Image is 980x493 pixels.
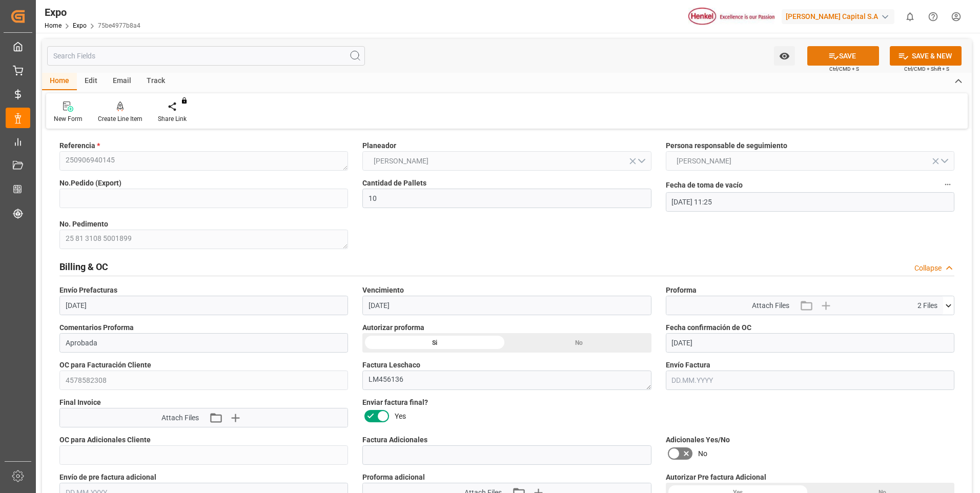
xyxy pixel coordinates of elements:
[688,8,774,26] img: Henkel%20logo.jpg_1689854090.jpg
[890,46,962,66] button: SAVE & NEW
[45,22,62,29] a: Home
[59,472,156,483] span: Envío de pre factura adicional
[362,397,428,408] span: Enviar factura final?
[98,114,142,124] div: Create Line Item
[362,178,426,189] span: Cantidad de Pallets
[45,5,140,20] div: Expo
[922,5,945,28] button: Help Center
[362,140,396,151] span: Planeador
[362,322,424,333] span: Autorizar proforma
[666,285,697,296] span: Proforma
[59,322,134,333] span: Comentarios Proforma
[666,322,751,333] span: Fecha confirmación de OC
[362,435,427,445] span: Factura Adicionales
[917,300,937,311] span: 2 Files
[782,9,894,24] div: [PERSON_NAME] Capital S.A
[774,46,795,66] button: open menu
[666,333,954,353] input: DD.MM.YYYY
[362,285,404,296] span: Vencimiento
[362,360,420,371] span: Factura Leschaco
[904,65,949,73] span: Ctrl/CMD + Shift + S
[941,178,954,191] button: Fecha de toma de vacío
[666,151,954,171] button: open menu
[362,371,651,390] textarea: LM456136
[782,7,899,26] button: [PERSON_NAME] Capital S.A
[666,140,787,151] span: Persona responsable de seguimiento
[666,360,710,371] span: Envío Factura
[914,263,942,274] div: Collapse
[59,230,348,249] textarea: 25 81 3108 5001899
[395,411,406,422] span: Yes
[59,435,151,445] span: OC para Adicionales Cliente
[899,5,922,28] button: show 0 new notifications
[54,114,83,124] div: New Form
[59,178,121,189] span: No.Pedido (Export)
[369,156,434,167] span: [PERSON_NAME]
[829,65,859,73] span: Ctrl/CMD + S
[59,296,348,315] input: DD.MM.YYYY
[105,73,139,90] div: Email
[59,397,101,408] span: Final Invoice
[59,360,151,371] span: OC para Facturación Cliente
[47,46,365,66] input: Search Fields
[59,151,348,171] textarea: 250906940145
[161,413,199,423] span: Attach Files
[73,22,87,29] a: Expo
[666,180,743,191] span: Fecha de toma de vacío
[698,448,707,459] span: No
[362,151,651,171] button: open menu
[807,46,879,66] button: SAVE
[59,219,108,230] span: No. Pedimento
[752,300,789,311] span: Attach Files
[666,192,954,212] input: DD.MM.YYYY HH:MM
[42,73,77,90] div: Home
[59,285,117,296] span: Envío Prefacturas
[77,73,105,90] div: Edit
[362,472,425,483] span: Proforma adicional
[666,472,766,483] span: Autorizar Pre factura Adicional
[666,371,954,390] input: DD.MM.YYYY
[59,140,100,151] span: Referencia
[362,296,651,315] input: DD.MM.YYYY
[671,156,737,167] span: [PERSON_NAME]
[59,260,108,274] h2: Billing & OC
[666,435,730,445] span: Adicionales Yes/No
[139,73,173,90] div: Track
